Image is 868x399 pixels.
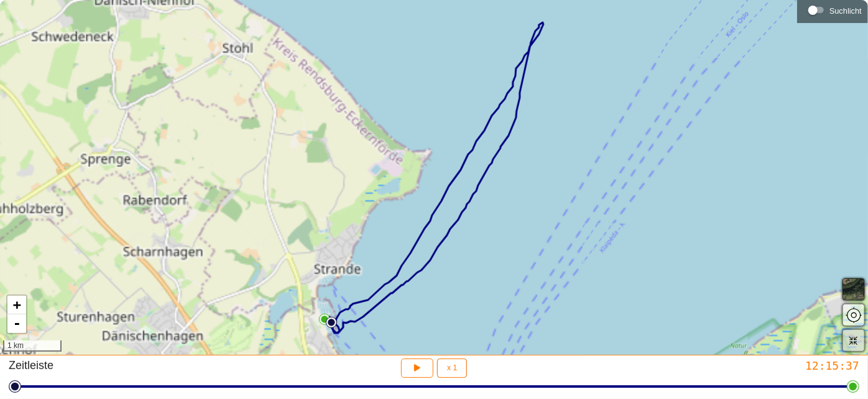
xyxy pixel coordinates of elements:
[7,341,24,350] font: 1 km
[319,314,330,325] img: PathEnd.svg
[7,296,26,314] a: Vergrößern
[9,359,53,372] font: Zeitleiste
[447,364,457,372] font: x 1
[7,314,26,333] a: Herauszoomen
[805,359,859,372] font: 12:15:37
[326,317,337,328] img: PathStart.svg
[829,6,862,16] font: Suchlicht
[13,297,21,312] font: +
[13,316,21,331] font: -
[437,359,467,378] button: x 1
[803,1,862,19] div: Suchlicht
